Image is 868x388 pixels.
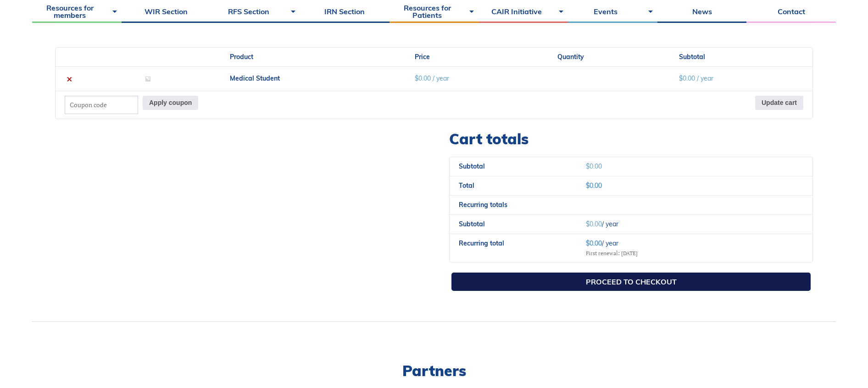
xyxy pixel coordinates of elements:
[577,234,812,262] td: / year
[670,48,812,66] th: Subtotal
[415,74,418,82] span: $
[451,273,811,291] a: Proceed to checkout
[221,48,406,66] th: Product
[450,214,577,234] th: Subtotal
[586,250,638,257] small: First renewal: [DATE]
[450,176,577,195] th: Total
[65,96,138,114] input: Coupon code
[697,74,713,82] span: / year
[586,220,590,228] span: $
[755,96,803,110] button: Update cart
[586,239,602,247] span: 0.00
[586,181,590,190] span: $
[415,74,431,82] bdi: 0.00
[433,74,449,82] span: / year
[586,181,602,190] bdi: 0.00
[450,234,577,262] th: Recurring total
[230,74,280,82] a: Medical Student
[577,214,812,234] td: / year
[586,162,590,170] span: $
[65,74,74,83] a: Remove this item
[450,157,577,176] th: Subtotal
[32,363,836,378] h2: Partners
[548,48,670,66] th: Quantity
[679,74,683,82] span: $
[586,162,602,170] bdi: 0.00
[143,96,198,110] button: Apply coupon
[449,130,813,148] h2: Cart totals
[586,220,602,228] span: 0.00
[140,71,155,86] img: Placeholder
[450,195,812,214] th: Recurring totals
[679,74,695,82] bdi: 0.00
[406,48,548,66] th: Price
[586,239,590,247] span: $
